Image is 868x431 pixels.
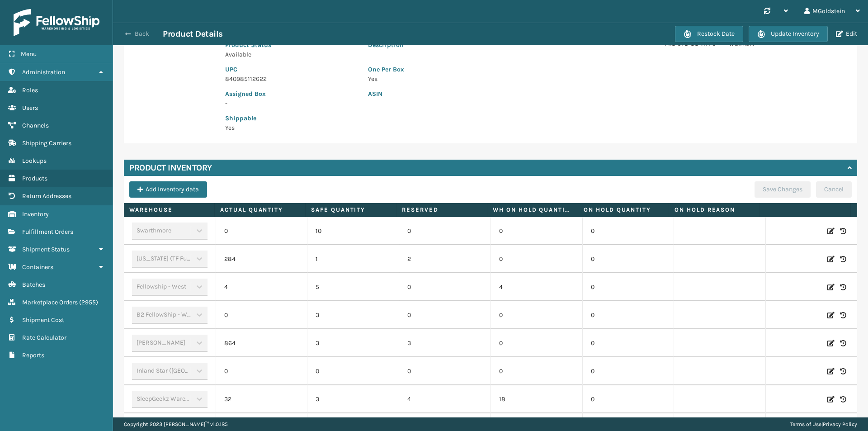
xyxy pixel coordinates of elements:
span: Products [22,175,47,182]
button: Edit [833,30,860,38]
td: 4 [216,273,307,301]
td: 0 [582,301,674,329]
td: 0 [491,357,582,385]
button: Update Inventory [749,26,828,42]
i: Edit [827,255,835,264]
span: ( 2955 ) [79,298,98,306]
button: Restock Date [675,26,743,42]
i: Inventory History [840,395,846,404]
span: Shipping Carriers [22,139,71,147]
td: 0 [582,385,674,413]
label: Warehouse [129,206,209,214]
i: Inventory History [840,283,846,292]
p: Yes [225,123,357,133]
p: Yes [368,74,643,84]
i: Edit [827,227,835,236]
p: Assigned Box [225,89,357,99]
p: 3 [407,339,482,348]
td: 3 [307,385,399,413]
span: Marketplace Orders [22,298,78,306]
label: On Hold Reason [675,206,754,214]
span: Fulfillment Orders [22,228,73,236]
td: 0 [491,301,582,329]
a: Privacy Policy [823,421,857,427]
td: 0 [491,329,582,357]
i: Inventory History [840,339,846,348]
p: One Per Box [368,65,643,74]
td: 0 [307,357,399,385]
td: 0 [582,245,674,273]
p: UPC [225,65,357,74]
td: 3 [307,301,399,329]
td: 5 [307,273,399,301]
td: 0 [582,357,674,385]
p: 0 [407,311,482,320]
td: 864 [216,329,307,357]
p: Copyright 2023 [PERSON_NAME]™ v 1.0.185 [124,417,228,431]
td: 0 [216,217,307,245]
td: 0 [582,329,674,357]
label: WH On hold quantity [493,206,572,214]
span: Rate Calculator [22,334,66,341]
i: Inventory History [840,227,846,236]
i: Edit [827,395,835,404]
i: Edit [827,339,835,348]
p: 0 [407,367,482,376]
h3: Product Details [163,28,223,39]
span: Shipment Cost [22,316,64,324]
button: Add inventory data [129,181,207,198]
i: Edit [827,311,835,320]
span: Reports [22,351,44,359]
span: Containers [22,263,53,271]
p: Shippable [225,114,357,123]
img: logo [14,9,99,36]
p: 2 [407,255,482,264]
td: 3 [307,329,399,357]
span: Inventory [22,210,49,218]
span: Channels [22,122,49,129]
label: Actual Quantity [220,206,300,214]
i: Edit [827,283,835,292]
span: Lookups [22,157,47,165]
div: | [790,417,857,431]
p: - [225,99,357,108]
td: 18 [491,385,582,413]
button: Cancel [816,181,852,198]
td: 1 [307,245,399,273]
td: 0 [216,357,307,385]
td: 4 [491,273,582,301]
p: 840985112622 [225,74,357,84]
td: 0 [582,273,674,301]
i: Inventory History [840,367,846,376]
span: Users [22,104,38,112]
i: Inventory History [840,311,846,320]
label: On Hold Quantity [584,206,663,214]
td: 0 [491,217,582,245]
span: Roles [22,86,38,94]
td: 10 [307,217,399,245]
p: 0 [407,227,482,236]
td: 32 [216,385,307,413]
span: Return Addresses [22,192,71,200]
span: Menu [21,50,37,58]
button: Back [121,30,163,38]
label: Safe Quantity [311,206,391,214]
a: Terms of Use [790,421,821,427]
h4: Product Inventory [129,162,212,173]
p: 4 [407,395,482,404]
td: 0 [582,217,674,245]
span: Administration [22,68,65,76]
td: 284 [216,245,307,273]
span: Shipment Status [22,246,70,253]
i: Inventory History [840,255,846,264]
td: 0 [491,245,582,273]
span: Batches [22,281,45,289]
p: Available [225,50,357,59]
p: 0 [407,283,482,292]
label: Reserved [402,206,481,214]
td: 0 [216,301,307,329]
p: ASIN [368,89,643,99]
i: Edit [827,367,835,376]
button: Save Changes [755,181,811,198]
